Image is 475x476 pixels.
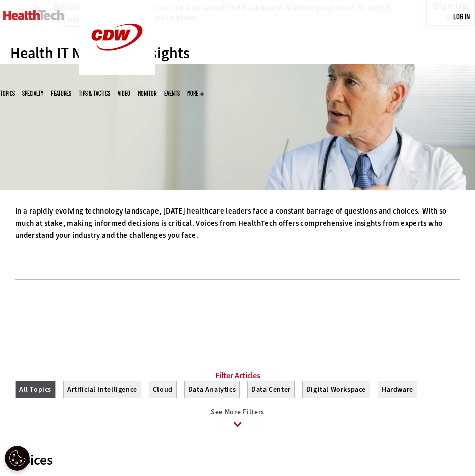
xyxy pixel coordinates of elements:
a: Features [51,90,71,96]
a: Tips & Tactics [79,90,110,96]
span: More [187,90,204,96]
a: Video [118,90,130,96]
a: Filter Articles [215,371,260,381]
a: MonITor [138,90,156,96]
div: User menu [453,11,470,22]
iframe: advertisement [54,295,421,340]
button: Data Analytics [184,381,240,398]
a: Events [164,90,180,96]
button: Open Preferences [5,446,30,471]
button: Digital Workspace [302,381,370,398]
div: Cookie Settings [5,446,30,471]
span: Specialty [22,90,43,96]
img: Home [3,10,64,20]
span: See More Filters [210,407,265,417]
p: In a rapidly evolving technology landscape, [DATE] healthcare leaders face a constant barrage of ... [15,205,460,241]
button: All Topics [15,381,56,398]
a: See More Filters [15,408,460,436]
button: Data Center [247,381,295,398]
a: CDW [79,67,155,77]
div: Voices [15,451,460,469]
button: Hardware [378,381,417,398]
button: Cloud [149,381,177,398]
a: Log in [453,12,470,21]
button: Artificial Intelligence [63,381,141,398]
